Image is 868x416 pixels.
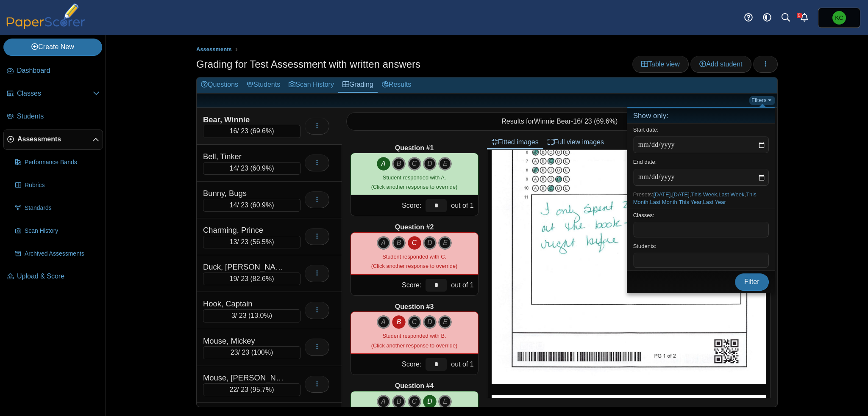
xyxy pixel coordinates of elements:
[196,46,232,52] span: Assessments
[395,302,434,311] b: Question #3
[423,157,437,171] i: D
[395,223,434,232] b: Question #2
[633,127,659,133] label: Start date:
[338,77,378,93] a: Grading
[253,201,272,209] span: 60.9%
[203,225,288,236] div: Charming, Prince
[795,8,814,27] a: Alerts
[3,267,103,287] a: Upload & Score
[17,66,100,75] span: Dashboard
[203,151,288,162] div: Bell, Tinker
[718,191,744,198] a: Last Week
[633,253,769,268] tags: ​
[203,162,300,175] div: / 23 ( )
[392,157,406,171] i: B
[371,253,457,269] small: (Click another response to override)
[543,135,608,149] a: Full view images
[25,250,100,258] span: Archived Assessments
[3,3,88,29] img: PaperScorer
[25,158,100,167] span: Performance Bands
[377,157,390,171] i: A
[203,262,288,273] div: Duck, [PERSON_NAME]
[392,315,406,329] i: B
[633,222,769,237] tags: ​
[408,157,421,171] i: C
[438,395,452,408] i: E
[253,127,272,135] span: 69.6%
[408,315,421,329] i: C
[627,108,775,124] h4: Show only:
[253,238,272,245] span: 56.5%
[231,349,238,356] span: 23
[487,135,543,149] a: Fitted images
[438,236,452,250] i: E
[632,56,689,73] a: Table view
[25,204,100,212] span: Standards
[371,333,457,348] small: (Click another response to override)
[203,114,288,125] div: Bear, Winnie
[377,236,390,250] i: A
[250,312,270,319] span: 13.0%
[3,107,103,127] a: Students
[377,395,390,408] i: A
[203,236,300,248] div: / 23 ( )
[633,191,757,205] span: Presets: , , , , , , ,
[17,89,93,98] span: Classes
[703,199,726,205] a: Last Year
[392,236,406,250] i: B
[423,395,437,408] i: D
[534,118,571,125] span: Winnie Bear
[371,174,457,190] small: (Click another response to override)
[203,125,300,138] div: / 23 ( )
[203,199,300,212] div: / 23 ( )
[449,275,478,295] div: out of 1
[735,273,769,290] button: Filter
[351,195,424,216] div: Score:
[196,57,420,72] h1: Grading for Test Assessment with written answers
[423,315,437,329] i: D
[230,201,237,209] span: 14
[12,152,103,173] a: Performance Bands
[17,135,92,144] span: Assessments
[253,165,272,172] span: 60.9%
[395,381,434,391] b: Question #4
[3,23,88,30] a: PaperScorer
[25,181,100,190] span: Rubrics
[17,112,100,121] span: Students
[203,346,300,359] div: / 23 ( )
[633,191,757,205] a: This Month
[492,28,766,384] img: 3185648_OCTOBER_1_2025T17_20_33_288000000.jpeg
[383,333,446,339] span: Student responded with B.
[449,354,478,375] div: out of 1
[3,129,103,150] a: Assessments
[203,309,300,322] div: / 23 ( )
[230,238,237,245] span: 13
[203,336,288,347] div: Mouse, Mickey
[203,383,300,396] div: / 23 ( )
[3,61,103,81] a: Dashboard
[408,236,421,250] i: C
[691,191,717,198] a: This Week
[392,395,406,408] i: B
[12,244,103,264] a: Archived Assessments
[203,372,288,383] div: Mouse, [PERSON_NAME]
[749,96,775,105] a: Filters
[818,8,860,28] a: Kelly Charlton
[573,118,581,125] span: 16
[203,188,288,199] div: Bunny, Bugs
[596,118,615,125] span: 69.6%
[377,315,390,329] i: A
[230,275,237,282] span: 19
[351,354,424,375] div: Score:
[744,278,759,285] span: Filter
[835,15,843,21] span: Kelly Charlton
[253,275,272,282] span: 82.6%
[346,112,773,131] div: Results for - / 23 ( )
[641,61,680,68] span: Table view
[231,312,235,319] span: 3
[449,195,478,216] div: out of 1
[351,275,424,295] div: Score:
[378,77,415,93] a: Results
[650,199,677,205] a: Last Month
[284,77,338,93] a: Scan History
